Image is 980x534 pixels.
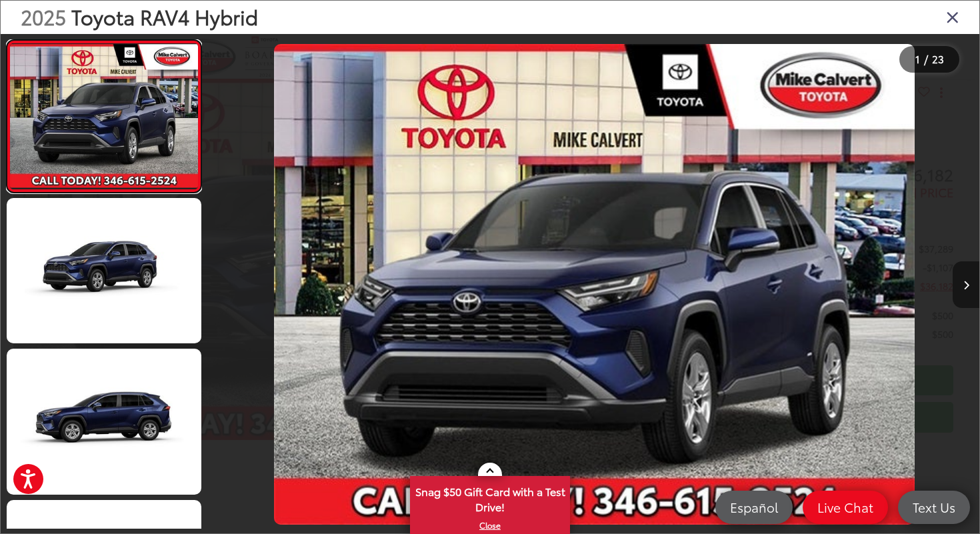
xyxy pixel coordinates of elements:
span: 2025 [21,2,66,31]
span: Snag $50 Gift Card with a Test Drive! [411,477,569,518]
span: Text Us [906,499,962,515]
img: 2025 Toyota RAV4 Hybrid Hybrid XLE [5,197,203,345]
span: Español [723,499,785,515]
a: Text Us [898,491,970,524]
span: Live Chat [811,499,880,515]
img: 2025 Toyota RAV4 Hybrid Hybrid XLE [8,45,199,188]
span: 23 [932,51,944,66]
i: Close gallery [946,8,959,25]
button: Next image [953,261,979,308]
img: 2025 Toyota RAV4 Hybrid Hybrid XLE [5,347,203,496]
a: Español [715,491,793,524]
a: Live Chat [803,491,888,524]
span: Toyota RAV4 Hybrid [71,2,258,31]
span: / [923,55,929,64]
div: 2025 Toyota RAV4 Hybrid Hybrid XLE 0 [210,44,979,525]
img: 2025 Toyota RAV4 Hybrid Hybrid XLE [274,44,915,525]
span: 1 [915,51,920,66]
